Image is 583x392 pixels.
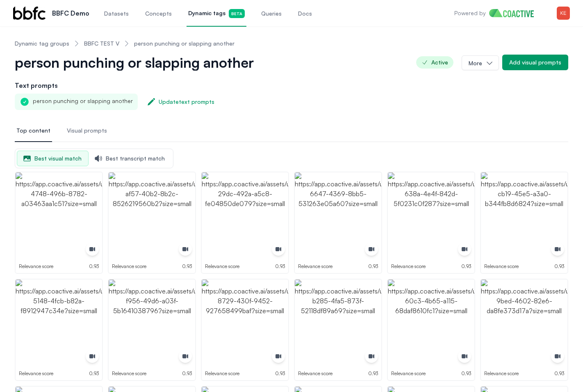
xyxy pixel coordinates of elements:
span: Queries [261,9,282,18]
nav: Breadcrumb [15,33,568,54]
p: 0.93 [554,370,564,377]
img: https://app.coactive.ai/assets/ui/images/coactive/Movies_Demo_1746390541528/e13ddbf1-af57-40b2-8b... [109,172,195,259]
p: 0.93 [368,263,378,270]
p: 0.93 [89,263,99,270]
img: https://app.coactive.ai/assets/ui/images/coactive/Movies_Demo_1746390541528/2f26d032-4748-496b-87... [16,172,102,259]
img: https://app.coactive.ai/assets/ui/images/coactive/Movies_Demo_1746390541528/bf058760-638a-4e4f-84... [388,172,474,259]
img: https://app.coactive.ai/assets/ui/images/coactive/Movies_Demo_1746390541528/c53a86c6-f956-49d6-a0... [109,280,195,366]
span: Dynamic tags [188,9,245,18]
p: BBFC Demo [52,8,89,18]
button: Updatetext prompts [141,94,221,110]
p: 0.93 [182,263,192,270]
button: person punching or slapping another [15,54,265,71]
img: https://app.coactive.ai/assets/ui/images/coactive/Movies_Demo_1746390541528/c71084f0-b285-4fa5-87... [295,280,381,366]
p: 0.93 [89,370,99,377]
p: Relevance score [19,370,53,377]
p: Relevance score [484,370,519,377]
p: 0.93 [461,370,471,377]
img: Menu for the logged in user [557,7,570,20]
p: Powered by [454,9,486,17]
button: More [462,55,499,70]
span: Datasets [104,9,129,18]
button: Visual prompts [65,120,109,142]
img: https://app.coactive.ai/assets/ui/images/coactive/Movies_Demo_1746390541528/eafaba1a-6647-4369-8b... [295,172,381,259]
span: Concepts [145,9,172,18]
p: Relevance score [298,263,332,270]
a: BBFC TEST V [84,39,119,48]
span: person punching or slapping another [134,39,235,48]
p: Relevance score [391,370,426,377]
a: Dynamic tag groups [15,39,69,48]
img: https://app.coactive.ai/assets/ui/images/coactive/Movies_Demo_1746390541528/07a7c98a-29dc-492a-a5... [202,172,288,259]
button: Top content [15,120,52,142]
p: Relevance score [391,263,426,270]
img: Home [489,9,540,17]
span: Visual prompts [67,126,107,135]
nav: Tabs [15,120,568,142]
span: Beta [229,9,245,18]
button: Add visual prompts [502,55,568,70]
h2: Text prompts [15,80,568,90]
p: Relevance score [205,370,239,377]
div: Add visual prompts [509,58,561,66]
p: Relevance score [19,263,53,270]
img: https://app.coactive.ai/assets/ui/images/coactive/Movies_Demo_1746390541528/5ac3a545-cb19-45e5-a3... [481,172,567,259]
p: 0.93 [554,263,564,270]
span: Top content [16,126,50,135]
p: 0.93 [275,370,285,377]
span: Active [416,56,453,69]
img: BBFC Demo [13,7,46,20]
img: https://app.coactive.ai/assets/ui/images/coactive/Movies_Demo_1746390541528/554a6830-60c3-4b65-a1... [388,280,474,366]
div: person punching or slapping another [15,94,138,110]
p: Relevance score [112,263,146,270]
span: person punching or slapping another [15,54,254,71]
p: Relevance score [484,263,519,270]
p: 0.93 [275,263,285,270]
button: Best transcript match [89,151,171,166]
div: Update text prompts [159,98,214,106]
img: https://app.coactive.ai/assets/ui/images/coactive/Movies_Demo_1746390541528/456f955e-5148-4fcb-b8... [16,280,102,366]
p: Relevance score [112,370,146,377]
img: https://app.coactive.ai/assets/ui/images/coactive/Movies_Demo_1746390541528/41b39e9e-9bed-4602-82... [481,280,567,366]
p: 0.93 [461,263,471,270]
p: Relevance score [205,263,239,270]
p: 0.93 [368,370,378,377]
span: Best visual match [17,151,88,166]
p: Relevance score [298,370,332,377]
button: Best visual match [17,151,89,166]
img: https://app.coactive.ai/assets/ui/images/coactive/Movies_Demo_1746390541528/185c655f-8729-430f-94... [202,280,288,366]
p: 0.93 [182,370,192,377]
